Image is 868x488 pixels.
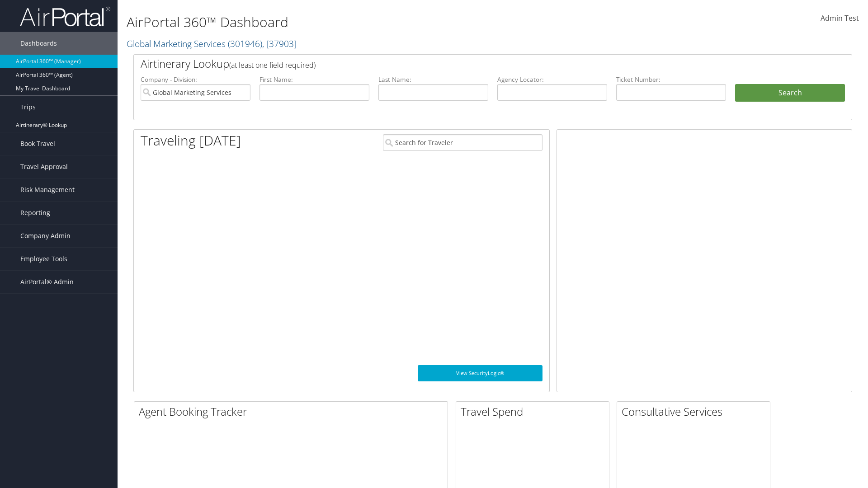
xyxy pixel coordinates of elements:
img: airportal-logo.png [20,6,110,27]
label: Last Name: [378,75,488,84]
span: Travel Approval [20,155,68,178]
span: Company Admin [20,225,71,247]
span: Employee Tools [20,248,67,270]
span: , [ 37903 ] [262,38,297,50]
span: Admin Test [821,13,859,23]
a: Admin Test [821,5,859,33]
span: Risk Management [20,178,75,201]
h2: Travel Spend [461,404,609,419]
label: Company - Division: [141,75,250,84]
input: Search for Traveler [383,134,542,151]
span: Book Travel [20,132,55,155]
h1: Traveling [DATE] [141,131,241,150]
h2: Agent Booking Tracker [139,404,448,419]
label: First Name: [259,75,369,84]
span: Dashboards [20,32,57,55]
h2: Airtinerary Lookup [141,56,785,71]
label: Ticket Number: [616,75,726,84]
span: Reporting [20,202,50,224]
span: (at least one field required) [229,60,316,70]
h1: AirPortal 360™ Dashboard [127,13,615,32]
span: AirPortal® Admin [20,271,74,293]
button: Search [735,84,845,102]
h2: Consultative Services [622,404,770,419]
label: Agency Locator: [497,75,607,84]
span: Trips [20,96,36,118]
a: Global Marketing Services [127,38,297,50]
a: View SecurityLogic® [418,365,542,381]
span: ( 301946 ) [228,38,262,50]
